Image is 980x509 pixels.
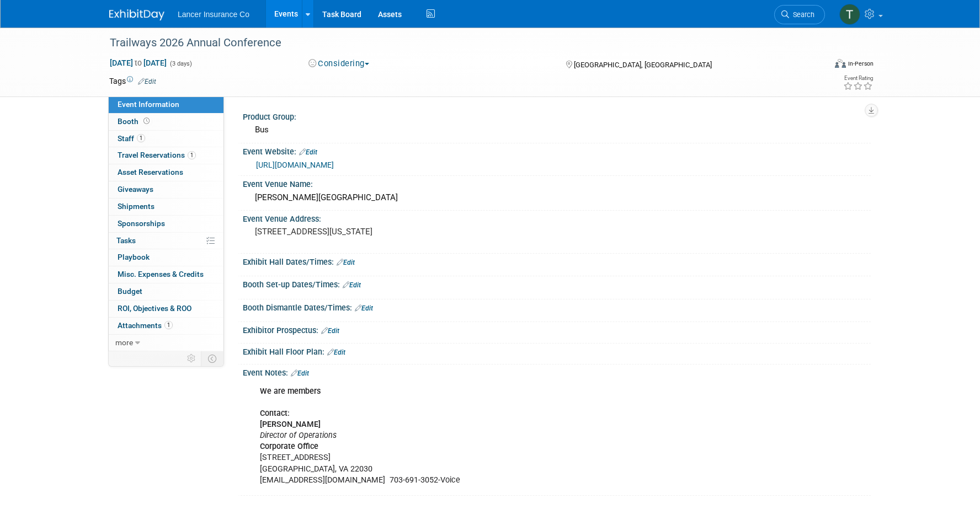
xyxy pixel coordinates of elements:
div: Event Venue Name: [243,176,871,190]
button: Considering [305,58,374,69]
a: Booth [109,114,223,130]
span: Shipments [118,202,155,211]
pre: [STREET_ADDRESS][US_STATE] [255,227,492,237]
span: ROI, Objectives & ROO [118,304,191,313]
img: Terrence Forrest [839,4,860,25]
span: [GEOGRAPHIC_DATA], [GEOGRAPHIC_DATA] [574,61,712,69]
span: Sponsorships [118,219,165,228]
i: Director of Operations [260,431,337,440]
div: Event Notes: [243,365,871,379]
td: Personalize Event Tab Strip [182,351,201,366]
div: Event Website: [243,143,871,158]
span: Tasks [116,236,136,245]
span: Event Information [118,100,179,109]
a: Edit [299,148,317,156]
a: Edit [327,349,345,356]
span: Asset Reservations [118,168,183,176]
a: Tasks [109,233,223,249]
span: Giveaways [118,185,153,194]
td: Tags [109,76,156,87]
a: Staff1 [109,131,223,147]
a: Misc. Expenses & Credits [109,266,223,283]
a: Search [774,5,825,24]
div: Exhibit Hall Floor Plan: [243,344,871,358]
span: Travel Reservations [118,151,196,159]
a: [URL][DOMAIN_NAME] [256,160,334,169]
span: Playbook [118,253,150,261]
a: Edit [291,369,309,377]
a: Sponsorships [109,216,223,232]
span: Misc. Expenses & Credits [118,270,204,278]
a: Edit [138,78,156,85]
span: Booth not reserved yet [141,117,152,125]
div: Exhibit Hall Dates/Times: [243,254,871,268]
div: Booth Set-up Dates/Times: [243,276,871,291]
span: Booth [118,117,152,126]
a: ROI, Objectives & ROO [109,301,223,317]
div: Product Group: [243,109,871,122]
span: Search [789,10,814,19]
span: more [115,338,133,347]
div: Trailways 2026 Annual Conference [106,33,808,53]
b: Contact: [260,409,290,418]
div: Event Venue Address: [243,211,871,224]
span: [DATE] [DATE] [109,58,167,68]
b: We are members [260,387,321,396]
div: [STREET_ADDRESS] [GEOGRAPHIC_DATA], VA 22030 [EMAIL_ADDRESS][DOMAIN_NAME] 703-691-3052-Voice [252,381,749,491]
b: [PERSON_NAME] [260,420,321,429]
div: In-Person [848,60,874,68]
div: Booth Dismantle Dates/Times: [243,299,871,314]
a: Edit [321,327,339,335]
a: more [109,335,223,351]
div: Exhibitor Prospectus: [243,322,871,336]
a: Budget [109,283,223,300]
span: 1 [188,151,196,159]
span: 1 [137,134,145,142]
div: Bus [251,121,862,138]
a: Event Information [109,97,223,113]
a: Giveaways [109,181,223,198]
span: 1 [164,321,173,329]
div: Event Format [760,57,874,74]
a: Asset Reservations [109,164,223,181]
img: ExhibitDay [109,9,164,20]
a: Edit [337,259,355,266]
span: Staff [118,134,145,143]
a: Playbook [109,249,223,266]
a: Travel Reservations1 [109,147,223,164]
a: Attachments1 [109,318,223,334]
a: Shipments [109,199,223,215]
b: Corporate Office [260,442,318,451]
td: Toggle Event Tabs [201,351,224,366]
span: Budget [118,287,142,296]
span: Attachments [118,321,173,330]
a: Edit [343,281,361,289]
span: (3 days) [169,60,192,67]
div: Event Rating [843,76,873,81]
span: Lancer Insurance Co [178,10,249,19]
a: Edit [355,304,373,312]
div: [PERSON_NAME][GEOGRAPHIC_DATA] [251,189,862,206]
img: Format-Inperson.png [835,59,846,68]
span: to [133,58,143,67]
